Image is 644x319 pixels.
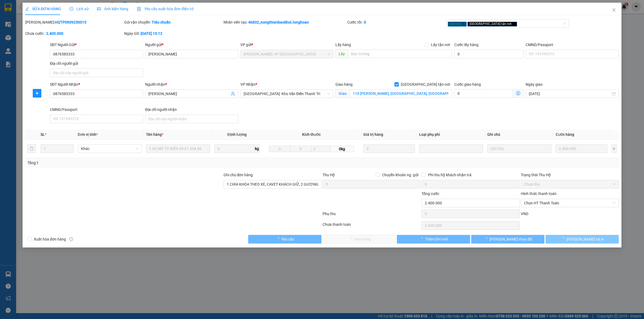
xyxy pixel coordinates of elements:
div: SĐT Người Gửi [50,42,143,48]
div: CMND/Passport [526,42,619,48]
span: VP Nhận [240,82,255,87]
button: Close [606,3,621,18]
span: Lấy tận nơi [429,42,452,48]
span: close [512,22,515,25]
button: Giao hàng [323,235,396,243]
span: VND [521,212,528,216]
b: [DATE] 15:12 [141,31,162,36]
span: edit [25,7,29,11]
b: HQTP0909250015 [55,20,86,24]
input: Ghi chú đơn hàng [224,180,321,189]
span: Chọn HT Thanh Toán [524,199,616,207]
input: C [311,146,331,152]
button: plus [33,89,41,97]
span: Xuất hóa đơn hàng [32,236,68,242]
span: Thêm ĐH mới [425,236,448,242]
span: [PERSON_NAME] thay đổi [489,236,532,242]
span: loading [419,237,425,241]
div: Chưa thanh toán [322,222,421,231]
input: Địa chỉ của người nhận [145,115,238,123]
span: Hồ Chí Minh: VP Quận Tân Phú [244,50,330,58]
div: Chưa cước : [25,31,123,36]
input: 0 [363,144,415,153]
span: plus [33,91,41,95]
span: Lịch sử [69,7,89,11]
span: Cước hàng [556,132,574,137]
b: Tiêu chuẩn [152,20,171,24]
span: Yêu cầu xuất hóa đơn điện tử [137,7,193,11]
input: Ngày giao [529,91,611,97]
input: VD: Bàn, Ghế [146,144,210,153]
span: Chưa thu [524,180,616,188]
div: Ngày GD: [124,31,222,36]
div: VP gửi [240,42,334,48]
span: Lấy [335,50,348,58]
span: clock-circle [69,7,73,11]
span: loading [561,237,566,241]
label: Ngày giao [526,82,543,87]
input: Dọc đường [348,50,452,58]
label: Hình thức thanh toán [521,192,557,196]
span: Đơn vị tính [78,132,98,137]
span: Hà Nội: Kho Văn Điển Thanh Trì [244,90,330,98]
button: [PERSON_NAME] và In [546,235,619,243]
span: SL [41,132,45,137]
span: Định lượng [228,132,247,137]
b: 46832_nongthienbaokhoi.longhoan [248,20,309,24]
span: Khác [81,145,138,153]
span: Xe máy [448,22,467,27]
span: [GEOGRAPHIC_DATA] tận nơi [467,22,517,27]
div: Trạng thái Thu Hộ [521,172,619,178]
span: loading [484,237,489,241]
span: user-add [231,92,235,96]
span: SỬA ĐƠN HÀNG [25,7,61,11]
span: Giá trị hàng [363,132,383,137]
button: plus [612,144,617,153]
th: Loại phụ phí [417,129,485,140]
span: [PERSON_NAME] và In [566,236,604,242]
input: Địa chỉ của người gửi [50,69,143,77]
div: Địa chỉ người nhận [145,107,238,112]
th: Ghi chú [485,129,553,140]
span: Phí thu hộ khách nhận trả [426,172,474,178]
span: Yêu cầu [281,236,294,242]
span: Giao hàng [335,82,353,87]
label: Ghi chú đơn hàng [224,173,253,177]
span: picture [97,7,101,11]
b: 0 [364,20,366,24]
div: Gói vận chuyển: [124,19,222,25]
label: Cước lấy hàng [454,43,478,47]
div: Nhân viên tạo: [224,19,346,25]
span: Kích thước [302,132,321,137]
span: Chuyển khoản ng. gửi [380,172,420,178]
span: close [462,22,464,25]
input: Giao tận nơi [350,89,452,98]
button: Yêu cầu [248,235,321,243]
input: D [269,146,290,152]
span: dollar-circle [516,91,520,95]
span: kg [254,144,260,153]
input: Ghi Chú [487,144,551,153]
div: Địa chỉ người gửi [50,61,143,66]
span: close [612,8,616,12]
span: [GEOGRAPHIC_DATA] tận nơi [399,81,452,87]
input: Cước giao hàng [454,89,513,98]
button: delete [27,144,36,153]
span: Ảnh kiện hàng [97,7,128,11]
div: CMND/Passport [50,107,143,112]
div: Người gửi [145,42,238,48]
span: loading [275,237,281,241]
span: Tổng cước [422,192,439,196]
input: Cước lấy hàng [454,50,524,58]
span: info-circle [69,237,73,241]
div: [PERSON_NAME]: [25,19,123,25]
div: Người nhận [145,81,238,87]
span: Tên hàng [146,132,163,137]
label: Cước giao hàng [454,82,481,87]
span: Thu Hộ [323,173,335,177]
div: Cước rồi : [347,19,445,25]
div: Phụ thu [322,211,421,220]
div: SĐT Người Nhận [50,81,143,87]
b: 2.400.000 [46,31,63,36]
img: icon [137,7,141,11]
